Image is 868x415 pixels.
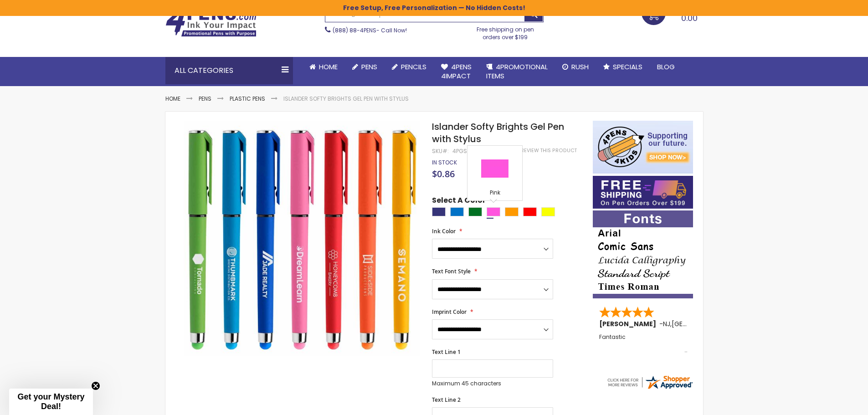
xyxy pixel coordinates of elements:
span: Ink Color [432,227,456,235]
a: Rush [555,57,596,77]
div: Availability [432,159,457,166]
div: 4PGS-AGP [452,148,481,155]
span: Text Line 2 [432,396,461,404]
span: $0.86 [432,168,455,180]
a: (888) 88-4PENS [333,26,376,34]
a: Pens [345,57,385,77]
span: Pens [361,62,377,72]
a: 4Pens4impact [434,57,479,87]
div: Fantastic [599,334,688,354]
span: [PERSON_NAME] [599,319,659,328]
div: All Categories [165,57,293,84]
a: 4pens.com certificate URL [606,384,693,392]
span: Rush [571,62,589,72]
span: In stock [432,159,457,166]
span: Islander Softy Brights Gel Pen with Stylus [432,120,564,145]
span: [GEOGRAPHIC_DATA] [672,319,739,328]
span: Pencils [401,62,426,72]
a: Specials [596,57,650,77]
button: Close teaser [91,381,100,390]
a: Plastic Pens [230,95,265,102]
div: Free shipping on pen orders over $199 [467,22,544,41]
span: 0.00 [681,12,698,24]
a: Home [165,95,180,102]
img: 4pens 4 kids [593,121,693,174]
span: Imprint Color [432,308,467,316]
div: Pink [487,207,500,216]
a: Pens [199,95,211,102]
a: 4PROMOTIONALITEMS [479,57,555,87]
a: Pencils [385,57,434,77]
span: 4Pens 4impact [441,62,472,81]
div: Royal Blue [432,207,446,216]
img: Islander Softy Brights Gel Pen with Stylus [184,120,420,356]
div: Pink [470,189,520,198]
span: NJ [663,319,670,328]
p: Maximum 45 characters [432,380,553,387]
div: Yellow [541,207,555,216]
strong: SKU [432,147,449,155]
div: Red [523,207,537,216]
span: - , [659,319,739,328]
a: Blog [650,57,682,77]
a: Home [302,57,345,77]
div: Get your Mystery Deal!Close teaser [9,389,93,415]
span: Blog [657,62,675,72]
img: Free shipping on orders over $199 [593,176,693,209]
img: font-personalization-examples [593,210,693,298]
span: Select A Color [432,195,486,208]
div: Green [468,207,482,216]
span: Home [319,62,338,72]
div: Blue Light [450,207,464,216]
img: 4Pens Custom Pens and Promotional Products [165,8,257,37]
span: Specials [613,62,642,72]
li: Islander Softy Brights Gel Pen with Stylus [283,95,409,102]
span: 4PROMOTIONAL ITEMS [486,62,548,81]
a: Be the first to review this product [481,147,577,154]
span: Text Font Style [432,267,471,275]
div: Orange [505,207,519,216]
img: 4pens.com widget logo [606,374,693,390]
span: - Call Now! [333,26,407,34]
span: Text Line 1 [432,348,461,356]
span: Get your Mystery Deal! [17,392,84,411]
